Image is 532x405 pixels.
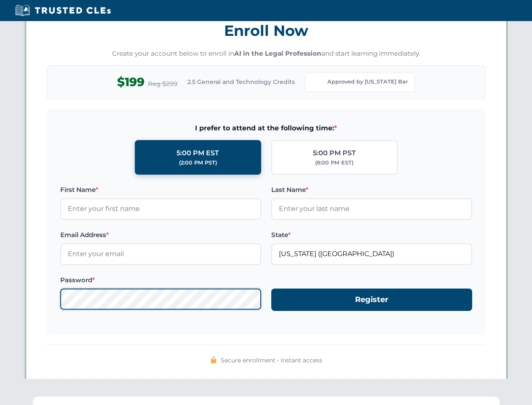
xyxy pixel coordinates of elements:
span: I prefer to attend at the following time: [60,123,472,134]
img: Trusted CLEs [13,4,113,17]
button: Register [271,289,472,311]
label: Password [60,275,261,285]
h3: Enroll Now [47,17,486,44]
div: (2:00 PM PST) [179,159,217,167]
label: State [271,230,472,240]
label: Last Name [271,185,472,195]
div: 5:00 PM EST [176,148,219,159]
img: 🔒 [210,356,217,363]
div: 5:00 PM PST [313,148,356,159]
input: Enter your first name [60,198,261,219]
strong: AI in the Legal Profession [234,49,321,57]
span: 2.5 General and Technology Credits [187,77,295,86]
div: (8:00 PM EST) [315,159,353,167]
label: Email Address [60,230,261,240]
label: First Name [60,185,261,195]
input: Enter your last name [271,198,472,219]
input: Enter your email [60,243,261,265]
span: Approved by [US_STATE] Bar [327,78,408,86]
span: Secure enrollment • Instant access [221,356,322,365]
span: $199 [117,73,144,92]
img: Florida Bar [312,76,324,88]
span: Reg $299 [148,79,177,89]
input: Florida (FL) [271,243,472,265]
p: Create your account below to enroll in and start learning immediately. [47,49,486,59]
